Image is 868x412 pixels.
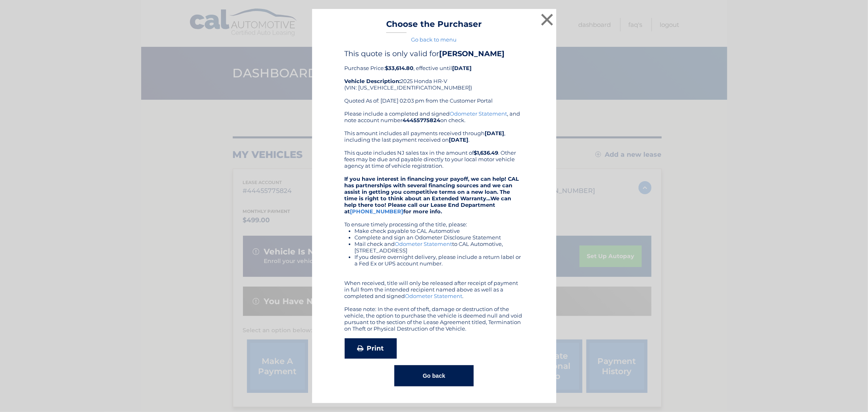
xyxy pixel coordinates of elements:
b: [DATE] [485,130,505,136]
b: 44455775824 [403,117,441,123]
h4: This quote is only valid for [345,49,524,58]
a: Print [345,338,397,359]
b: [DATE] [453,65,472,71]
b: $1,636.49 [474,149,498,156]
li: Complete and sign an Odometer Disclosure Statement [355,234,524,241]
strong: If you have interest in financing your payoff, we can help! CAL has partnerships with several fin... [345,175,519,215]
li: Mail check and to CAL Automotive, [STREET_ADDRESS] [355,241,524,254]
b: [PERSON_NAME] [439,49,505,58]
li: Make check payable to CAL Automotive [355,228,524,234]
b: $33,614.80 [385,65,414,71]
a: Odometer Statement [450,110,507,117]
a: [PHONE_NUMBER] [350,208,404,215]
li: If you desire overnight delivery, please include a return label or a Fed Ex or UPS account number. [355,254,524,267]
button: × [539,11,555,28]
strong: Vehicle Description: [345,78,401,84]
h3: Choose the Purchaser [386,19,482,33]
div: Purchase Price: , effective until 2025 Honda HR-V (VIN: [US_VEHICLE_IDENTIFICATION_NUMBER]) Quote... [345,49,524,110]
a: Odometer Statement [405,293,463,299]
a: Odometer Statement [395,241,453,247]
b: [DATE] [449,136,469,143]
a: Go back to menu [411,36,457,43]
div: Please include a completed and signed , and note account number on check. This amount includes al... [345,110,524,332]
button: Go back [394,365,474,386]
